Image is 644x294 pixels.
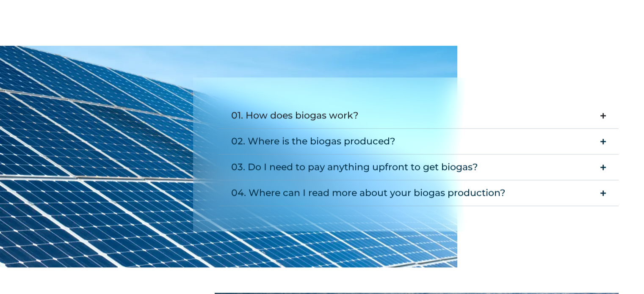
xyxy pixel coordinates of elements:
[231,107,359,124] div: 01. How does biogas work?
[218,129,619,154] summary: 02. Where is the biogas produced?
[218,103,619,206] div: Accordion. Open links with Enter or Space, close with Escape, and navigate with Arrow Keys
[231,133,395,150] div: 02. Where is the biogas produced?
[231,184,506,201] div: 04. Where can I read more about your biogas production?
[218,154,619,180] summary: 03. Do I need to pay anything upfront to get biogas?
[218,180,619,206] summary: 04. Where can I read more about your biogas production?
[231,159,478,176] div: 03. Do I need to pay anything upfront to get biogas?
[218,103,619,129] summary: 01. How does biogas work?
